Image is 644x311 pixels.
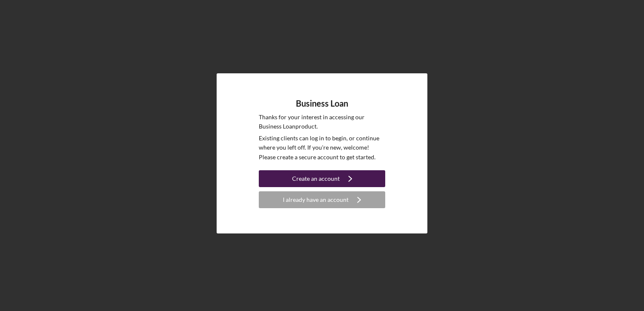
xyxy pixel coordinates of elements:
[259,170,385,187] button: Create an account
[259,113,385,131] p: Thanks for your interest in accessing our Business Loan product.
[259,191,385,208] button: I already have an account
[283,191,349,208] div: I already have an account
[259,134,385,162] p: Existing clients can log in to begin, or continue where you left off. If you're new, welcome! Ple...
[292,170,340,187] div: Create an account
[296,99,348,108] h4: Business Loan
[259,170,385,189] a: Create an account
